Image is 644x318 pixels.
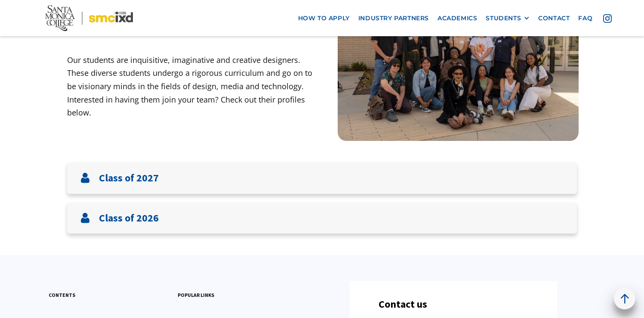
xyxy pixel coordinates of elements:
img: User icon [80,213,90,223]
a: back to top [614,288,635,309]
div: STUDENTS [486,14,521,22]
div: STUDENTS [486,14,530,22]
img: User icon [80,173,90,183]
p: Our students are inquisitive, imaginative and creative designers. These diverse students undergo ... [67,53,322,119]
a: contact [534,10,574,26]
a: Academics [433,10,481,26]
a: faq [574,10,597,26]
h3: popular links [178,291,214,299]
a: how to apply [294,10,354,26]
img: Santa Monica College - SMC IxD logo [45,5,133,31]
h3: Class of 2027 [99,172,159,184]
a: industry partners [354,10,433,26]
img: icon - instagram [603,14,612,22]
h3: Contact us [379,298,427,311]
h3: Class of 2026 [99,212,159,224]
h3: contents [49,291,75,299]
